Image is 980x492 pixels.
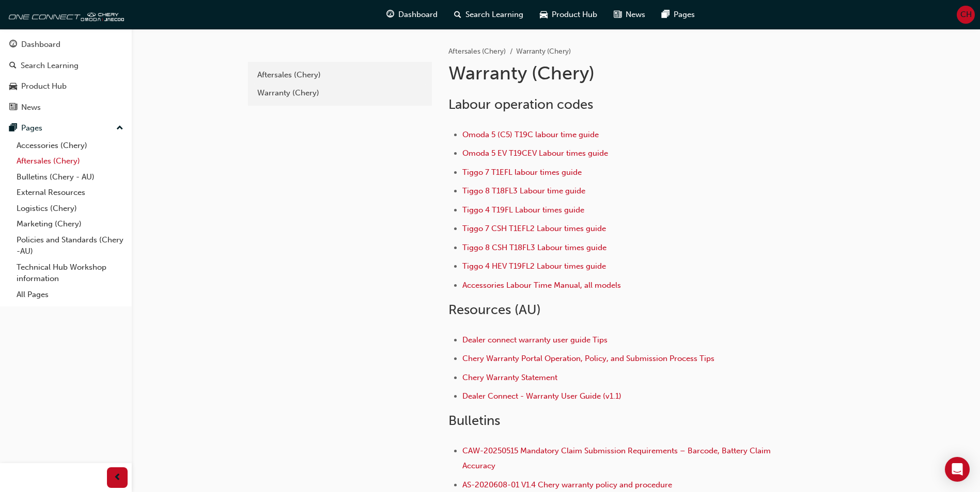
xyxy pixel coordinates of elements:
a: Accessories (Chery) [12,138,128,154]
a: car-iconProduct Hub [532,4,605,25]
a: All Pages [12,287,128,303]
a: Accessories Labour Time Manual, all models [462,281,621,290]
a: news-iconNews [605,4,654,25]
span: search-icon [454,8,461,21]
a: External Resources [12,185,128,201]
span: prev-icon [114,471,121,484]
a: AS-2020608-01 V1.4 Chery warranty policy and procedure [462,480,672,489]
span: news-icon [9,103,17,112]
span: Dashboard [398,9,438,21]
a: Tiggo 8 T18FL3 Labour time guide [462,186,585,195]
span: car-icon [540,8,548,21]
button: DashboardSearch LearningProduct HubNews [4,33,128,119]
span: search-icon [9,61,17,71]
span: Pages [674,9,695,21]
span: car-icon [9,82,17,91]
button: CH [957,6,975,24]
button: Pages [4,119,128,138]
a: Warranty (Chery) [252,84,428,102]
a: pages-iconPages [654,4,703,25]
a: Dealer connect warranty user guide Tips [462,335,608,345]
div: Pages [21,122,42,134]
span: Labour operation codes [448,96,593,112]
a: Omoda 5 EV T19CEV Labour times guide [462,149,608,158]
a: Omoda 5 (C5) T19C labour time guide [462,130,599,139]
a: Search Learning [4,56,128,75]
a: Technical Hub Workshop information [12,259,128,287]
a: News [4,98,128,117]
div: Product Hub [21,80,67,92]
a: Aftersales (Chery) [448,47,506,56]
span: Bulletins [448,413,500,429]
span: guage-icon [9,40,17,50]
div: News [21,102,41,113]
a: Tiggo 8 CSH T18FL3 Labour times guide [462,243,606,252]
div: Open Intercom Messenger [945,457,970,482]
a: Tiggo 7 CSH T1EFL2 Labour times guide [462,224,606,233]
a: search-iconSearch Learning [446,4,532,25]
a: Tiggo 4 T19FL Labour times guide [462,205,584,215]
a: Chery Warranty Portal Operation, Policy, and Submission Process Tips [462,354,714,363]
span: Search Learning [465,9,523,21]
div: Dashboard [21,39,60,51]
div: Aftersales (Chery) [257,69,423,81]
a: Dashboard [4,35,128,54]
img: oneconnect [5,4,124,25]
span: Resources (AU) [448,302,541,318]
span: news-icon [614,8,621,21]
span: News [626,9,645,21]
a: guage-iconDashboard [378,4,446,25]
a: CAW-20250515 Mandatory Claim Submission Requirements – Barcode, Battery Claim Accuracy [462,446,773,470]
a: Tiggo 4 HEV T19FL2 Labour times guide [462,261,606,271]
span: guage-icon [386,8,394,21]
h1: Warranty (Chery) [448,62,787,85]
a: Tiggo 7 T1EFL labour times guide [462,168,582,177]
a: Bulletins (Chery - AU) [12,169,128,185]
span: up-icon [116,122,123,135]
a: Aftersales (Chery) [12,153,128,169]
span: pages-icon [9,124,17,133]
span: pages-icon [662,8,670,21]
div: Warranty (Chery) [257,87,423,99]
li: Warranty (Chery) [516,46,571,58]
a: Marketing (Chery) [12,216,128,232]
a: Aftersales (Chery) [252,66,428,84]
span: CH [960,9,972,21]
a: Policies and Standards (Chery -AU) [12,232,128,259]
a: Product Hub [4,77,128,96]
div: Search Learning [21,60,79,72]
a: Logistics (Chery) [12,201,128,217]
a: Dealer Connect - Warranty User Guide (v1.1) [462,391,621,401]
span: Product Hub [552,9,597,21]
a: Chery Warranty Statement [462,373,557,382]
